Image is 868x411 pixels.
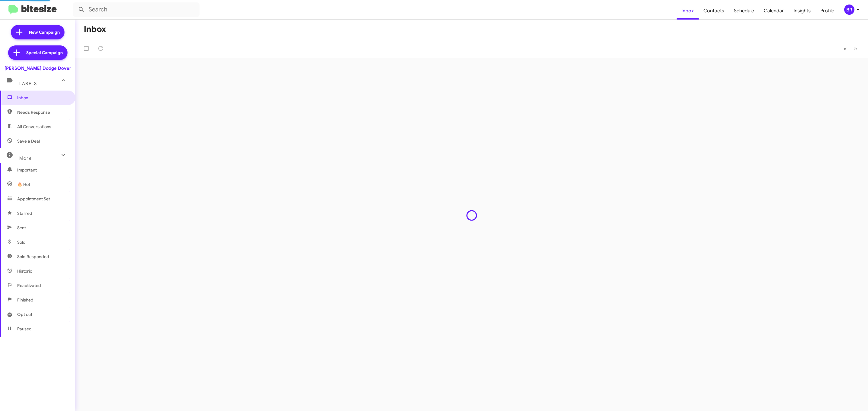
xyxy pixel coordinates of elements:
span: Important [17,167,68,173]
div: [PERSON_NAME] Dodge Dover [5,65,71,71]
span: Inbox [17,95,68,101]
span: Needs Response [17,109,68,115]
a: Insights [789,2,816,20]
span: Historic [17,268,32,274]
span: Sold [17,239,26,245]
a: Profile [816,2,839,20]
span: 🔥 Hot [17,181,30,187]
span: Sent [17,225,26,231]
span: « [844,45,847,52]
input: Search [73,2,200,17]
a: Schedule [729,2,759,20]
span: All Conversations [17,124,51,130]
span: Special Campaign [26,50,63,56]
a: Special Campaign [8,45,68,60]
span: Sold Responded [17,254,49,260]
span: Starred [17,210,32,216]
span: New Campaign [29,29,60,35]
span: » [854,45,857,52]
span: Opt out [17,311,32,317]
span: Labels [19,81,37,86]
span: Finished [17,297,33,303]
span: More [19,156,32,161]
span: Paused [17,326,32,332]
button: BR [839,5,861,15]
h1: Inbox [84,24,106,34]
span: Reactivated [17,283,41,289]
nav: Page navigation example [840,42,861,55]
button: Next [850,42,861,55]
span: Save a Deal [17,138,40,144]
a: New Campaign [11,25,64,39]
span: Appointment Set [17,196,50,202]
button: Previous [840,42,851,55]
a: Calendar [759,2,789,20]
a: Contacts [699,2,729,20]
div: BR [844,5,854,15]
a: Inbox [677,2,699,20]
